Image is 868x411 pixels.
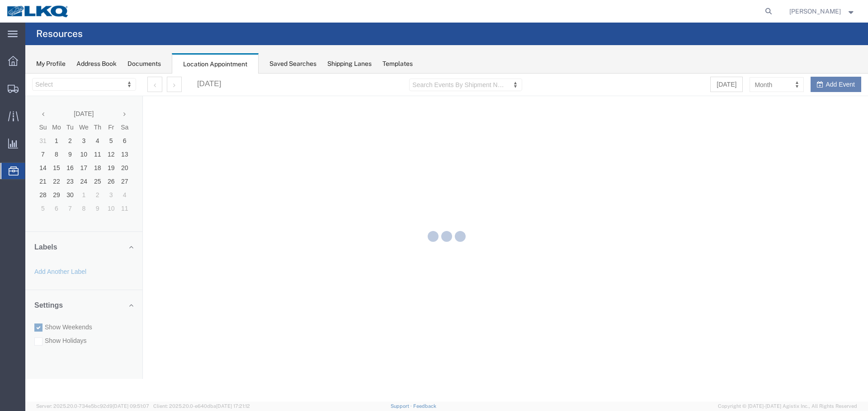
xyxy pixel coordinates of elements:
[216,403,250,409] span: [DATE] 17:21:12
[382,59,413,69] div: Templates
[789,6,856,17] button: [PERSON_NAME]
[391,403,413,409] a: Support
[76,59,117,69] div: Address Book
[172,53,259,74] div: Location Appointment
[413,403,436,409] a: Feedback
[269,59,316,69] div: Saved Searches
[36,59,66,69] div: My Profile
[127,59,161,69] div: Documents
[113,403,149,409] span: [DATE] 09:51:07
[718,402,857,410] span: Copyright © [DATE]-[DATE] Agistix Inc., All Rights Reserved
[153,403,250,409] span: Client: 2025.20.0-e640dba
[789,6,841,16] span: William Haney
[327,59,372,69] div: Shipping Lanes
[36,23,83,45] h4: Resources
[36,403,149,409] span: Server: 2025.20.0-734e5bc92d9
[6,5,70,18] img: logo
